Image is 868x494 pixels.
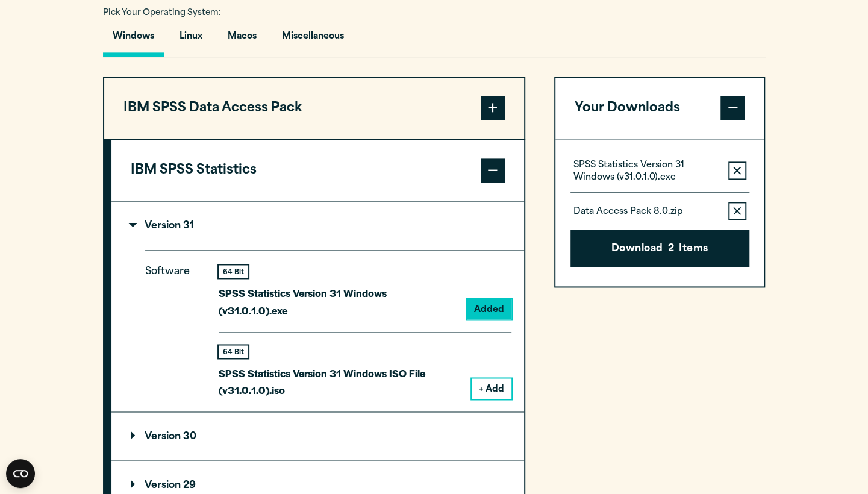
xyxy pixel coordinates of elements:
[219,345,248,358] div: 64 Bit
[573,206,683,218] p: Data Access Pack 8.0.zip
[6,459,35,488] button: Open CMP widget
[131,221,194,231] p: Version 31
[145,263,199,389] p: Software
[555,139,764,286] div: Your Downloads
[555,78,764,139] button: Your Downloads
[570,230,749,267] button: Download2Items
[111,140,524,201] button: IBM SPSS Statistics
[111,412,524,460] summary: Version 30
[111,202,524,250] summary: Version 31
[272,22,354,57] button: Miscellaneous
[219,284,457,319] p: SPSS Statistics Version 31 Windows (v31.0.1.0).exe
[131,431,196,441] p: Version 30
[219,364,462,399] p: SPSS Statistics Version 31 Windows ISO File (v31.0.1.0).iso
[131,480,196,490] p: Version 29
[467,299,511,319] button: Added
[472,378,511,399] button: + Add
[219,265,248,278] div: 64 Bit
[103,9,221,17] span: Pick Your Operating System:
[218,22,266,57] button: Macos
[573,160,719,184] p: SPSS Statistics Version 31 Windows (v31.0.1.0).exe
[103,22,164,57] button: Windows
[104,78,524,139] button: IBM SPSS Data Access Pack
[170,22,212,57] button: Linux
[668,242,674,257] span: 2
